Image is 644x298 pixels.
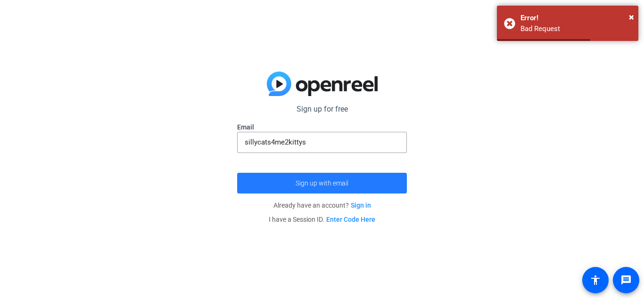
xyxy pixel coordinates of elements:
span: Already have an account? [273,201,371,209]
input: Enter Email Address [245,137,399,148]
label: Email [237,122,407,132]
a: Sign in [351,201,371,209]
img: blue-gradient.svg [267,72,378,96]
div: Error! [520,13,631,24]
span: × [629,11,634,23]
a: Enter Code Here [326,216,375,223]
div: Bad Request [520,24,631,34]
p: Sign up for free [237,104,407,115]
button: Close [629,10,634,24]
mat-icon: accessibility [590,274,601,286]
span: I have a Session ID. [269,216,375,223]
mat-icon: message [620,274,632,286]
button: Sign up with email [237,173,407,193]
